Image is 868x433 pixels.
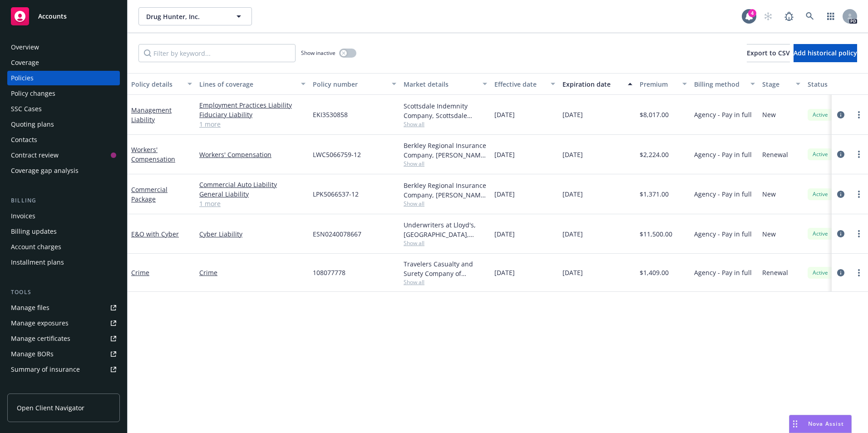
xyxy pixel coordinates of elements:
span: [DATE] [494,268,515,277]
a: Employment Practices Liability [199,100,306,110]
div: Scottsdale Indemnity Company, Scottsdale Insurance Company (Nationwide), RT Specialty Insurance S... [404,101,487,120]
span: Agency - Pay in full [694,110,752,119]
span: Manage exposures [7,316,120,330]
a: circleInformation [835,109,846,120]
button: Market details [400,73,491,95]
div: Status [808,79,863,89]
button: Effective date [491,73,559,95]
a: more [853,189,864,200]
div: Expiration date [562,79,622,89]
a: Policy changes [7,86,120,101]
div: Coverage [11,55,39,70]
a: Invoices [7,209,120,223]
div: 4 [748,9,756,17]
a: Management Liability [131,106,172,124]
span: LPK5066537-12 [313,189,359,199]
button: Nova Assist [789,415,852,433]
span: Active [811,190,829,198]
div: Policy changes [11,86,55,101]
span: Show all [404,239,487,247]
span: Agency - Pay in full [694,189,752,199]
span: Export to CSV [747,49,790,57]
div: Manage exposures [11,316,69,330]
span: New [762,229,776,239]
span: [DATE] [494,110,515,119]
a: Crime [199,268,306,277]
div: Invoices [11,209,35,223]
a: Switch app [822,7,840,25]
span: Agency - Pay in full [694,268,752,277]
a: Workers' Compensation [199,150,306,159]
div: Lines of coverage [199,79,296,89]
div: Billing updates [11,224,57,239]
div: Tools [7,288,120,297]
a: Overview [7,40,120,54]
div: Manage certificates [11,331,70,346]
a: 1 more [199,119,306,129]
span: [DATE] [494,150,515,159]
span: Accounts [38,13,67,20]
a: circleInformation [835,228,846,239]
div: Policy details [131,79,182,89]
a: Policies [7,71,120,85]
div: Overview [11,40,39,54]
span: Show inactive [301,49,335,57]
div: Summary of insurance [11,362,80,377]
a: circleInformation [835,267,846,278]
a: Coverage [7,55,120,70]
span: ESN0240078667 [313,229,361,239]
a: 1 more [199,199,306,208]
button: Policy number [309,73,400,95]
a: Contacts [7,133,120,147]
span: Show all [404,200,487,207]
a: Summary of insurance [7,362,120,377]
a: Contract review [7,148,120,162]
span: Add historical policy [794,49,857,57]
a: Commercial Auto Liability [199,180,306,189]
div: Policies [11,71,34,85]
div: Quoting plans [11,117,54,132]
a: Coverage gap analysis [7,163,120,178]
div: SSC Cases [11,102,42,116]
a: more [853,109,864,120]
a: Account charges [7,240,120,254]
span: Show all [404,278,487,286]
a: Workers' Compensation [131,145,175,163]
span: $1,371.00 [640,189,669,199]
span: Active [811,150,829,158]
span: Show all [404,120,487,128]
input: Filter by keyword... [138,44,296,62]
button: Stage [759,73,804,95]
span: Show all [404,160,487,167]
span: $11,500.00 [640,229,672,239]
span: [DATE] [562,268,583,277]
a: Billing updates [7,224,120,239]
button: Policy details [128,73,196,95]
div: Effective date [494,79,545,89]
span: Agency - Pay in full [694,229,752,239]
div: Installment plans [11,255,64,270]
span: [DATE] [562,150,583,159]
span: $2,224.00 [640,150,669,159]
div: Market details [404,79,477,89]
div: Drag to move [789,415,801,433]
span: $1,409.00 [640,268,669,277]
span: [DATE] [562,110,583,119]
a: Cyber Liability [199,229,306,239]
span: [DATE] [562,229,583,239]
div: Manage BORs [11,347,54,361]
span: LWC5066759-12 [313,150,361,159]
a: Commercial Package [131,185,168,203]
div: Account charges [11,240,61,254]
span: EKI3530858 [313,110,348,119]
a: circleInformation [835,149,846,160]
button: Billing method [690,73,759,95]
div: Manage files [11,300,49,315]
div: Policy number [313,79,386,89]
a: Manage BORs [7,347,120,361]
a: Search [801,7,819,25]
a: SSC Cases [7,102,120,116]
a: more [853,267,864,278]
span: [DATE] [562,189,583,199]
div: Contract review [11,148,59,162]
